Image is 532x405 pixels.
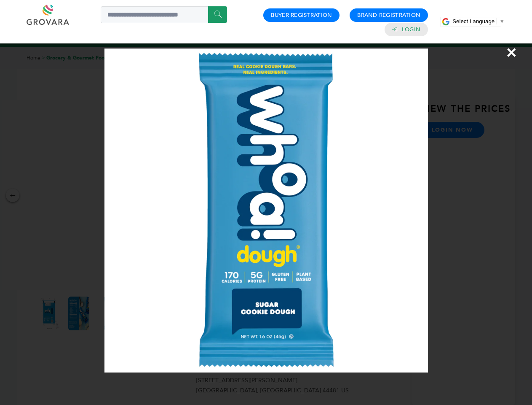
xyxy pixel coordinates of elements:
[402,26,420,33] a: Login
[497,18,497,24] span: ​
[506,40,517,64] span: ×
[452,18,505,24] a: Select Language​
[357,11,420,19] a: Brand Registration
[452,18,495,24] span: Select Language
[499,18,505,24] span: ▼
[271,11,332,19] a: Buyer Registration
[104,49,428,373] img: Image Preview
[101,6,227,23] input: Search a product or brand...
